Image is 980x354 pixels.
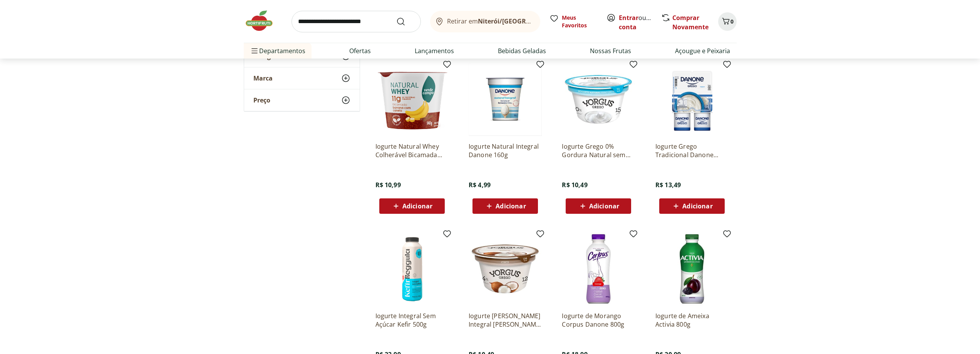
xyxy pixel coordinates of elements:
span: Adicionar [496,203,526,209]
a: Iogurte de Morango Corpus Danone 800g [562,312,635,329]
button: Preço [244,89,360,111]
span: R$ 4,99 [469,181,491,189]
a: Criar conta [619,13,661,31]
img: Iogurte Natural Integral Danone 160g [469,63,542,136]
a: Iogurte Grego Tradicional Danone 340g [655,142,729,159]
a: Iogurte Natural Integral Danone 160g [469,142,542,159]
a: Meus Favoritos [549,14,597,29]
span: Adicionar [589,203,619,209]
a: Iogurte Grego 0% Gordura Natural sem Lactose Yorgus 130g [562,142,635,159]
img: Iogurte de Ameixa Activia 800g [655,232,729,305]
span: Adicionar [682,203,712,209]
button: Marca [244,67,360,89]
span: Retirar em [447,18,532,25]
a: Entrar [619,13,638,22]
a: Bebidas Geladas [498,46,546,55]
a: Açougue e Peixaria [675,46,730,55]
img: Iogurte Grego 0% Gordura Natural sem Lactose Yorgus 130g [562,63,635,136]
span: Marca [253,74,273,82]
button: Retirar emNiterói/[GEOGRAPHIC_DATA] [430,11,540,32]
span: R$ 10,99 [375,181,401,189]
button: Carrinho [718,12,737,31]
b: Niterói/[GEOGRAPHIC_DATA] [478,17,566,25]
a: Iogurte [PERSON_NAME] Integral [PERSON_NAME] 130g [469,312,542,329]
span: Adicionar [402,203,432,209]
input: search [291,11,421,32]
button: Submit Search [396,17,415,26]
button: Menu [250,42,259,60]
a: Nossas Frutas [590,46,631,55]
button: Adicionar [379,198,445,214]
span: ou [619,13,653,32]
button: Adicionar [659,198,725,214]
a: Lançamentos [415,46,454,55]
span: Departamentos [250,42,305,60]
a: Iogurte Integral Sem Açúcar Kefir 500g [375,312,449,329]
img: Iogurte Integral Sem Açúcar Kefir 500g [375,232,449,305]
span: Preço [253,96,270,104]
button: Adicionar [472,198,538,214]
img: Iogurte Grego Tradicional Danone 340g [655,63,729,136]
a: Iogurte Natural Whey Colherável Bicamada Banana com Canela 11g de Proteína Verde Campo 140g [375,142,449,159]
span: R$ 10,49 [562,181,587,189]
a: Ofertas [349,46,371,55]
img: Hortifruti [244,9,282,32]
a: Iogurte de Ameixa Activia 800g [655,312,729,329]
span: R$ 13,49 [655,181,681,189]
img: Iogurte Grego Integral Coco Yorgus 130g [469,232,542,305]
img: Iogurte de Morango Corpus Danone 800g [562,232,635,305]
img: Iogurte Natural Whey Colherável Bicamada Banana com Canela 11g de Proteína Verde Campo 140g [375,63,449,136]
button: Adicionar [566,198,631,214]
span: 0 [730,18,734,25]
a: Comprar Novamente [672,13,709,31]
span: Meus Favoritos [562,14,597,29]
